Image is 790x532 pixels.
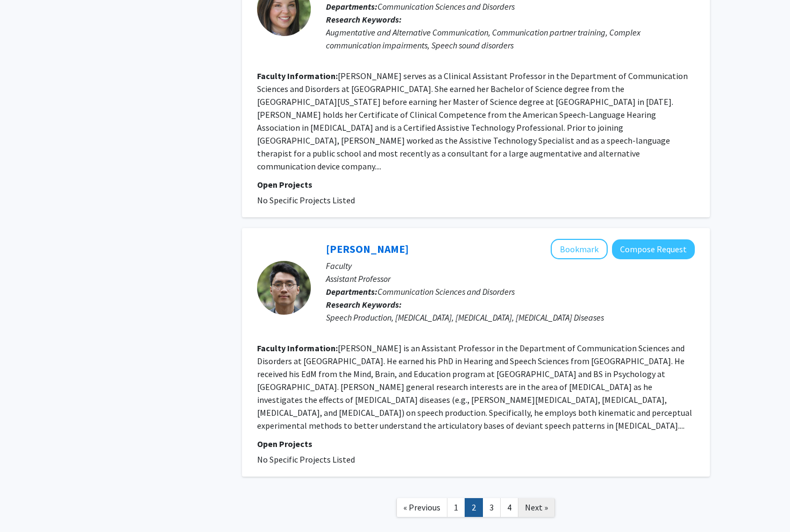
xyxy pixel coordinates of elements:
a: 4 [500,498,518,517]
p: Open Projects [257,178,695,191]
span: « Previous [403,502,440,513]
nav: Page navigation [242,487,710,531]
button: Compose Request to Daniel Kim [612,239,695,259]
fg-read-more: [PERSON_NAME] is an Assistant Professor in the Department of Communication Sciences and Disorders... [257,343,692,431]
span: Communication Sciences and Disorders [378,1,515,12]
span: Next » [525,502,548,513]
span: Communication Sciences and Disorders [378,286,515,297]
a: 1 [447,498,465,517]
iframe: Chat [8,484,46,524]
b: Departments: [326,1,378,12]
b: Departments: [326,286,378,297]
b: Research Keywords: [326,299,402,310]
a: Next [518,498,555,517]
div: Speech Production, [MEDICAL_DATA], [MEDICAL_DATA], [MEDICAL_DATA] Diseases [326,311,695,324]
div: Augmentative and Alternative Communication, Communication partner training, Complex communication... [326,26,695,52]
p: Assistant Professor [326,272,695,285]
span: No Specific Projects Listed [257,195,355,205]
p: Open Projects [257,437,695,450]
span: No Specific Projects Listed [257,454,355,465]
a: 3 [482,498,501,517]
button: Add Daniel Kim to Bookmarks [551,239,608,259]
fg-read-more: [PERSON_NAME] serves as a Clinical Assistant Professor in the Department of Communication Science... [257,70,688,172]
b: Faculty Information: [257,343,338,353]
p: Faculty [326,259,695,272]
a: 2 [465,498,483,517]
b: Research Keywords: [326,14,402,25]
a: Previous [396,498,447,517]
b: Faculty Information: [257,70,338,81]
a: [PERSON_NAME] [326,242,409,256]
